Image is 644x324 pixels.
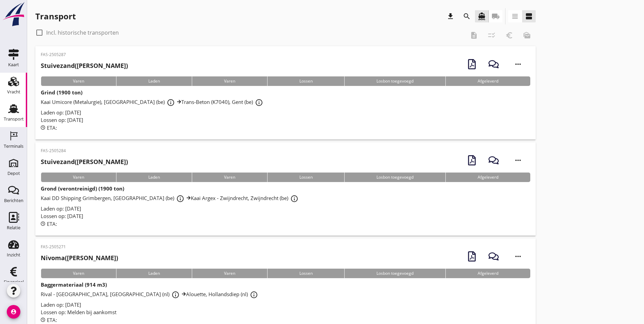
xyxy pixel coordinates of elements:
i: info_outline [167,98,175,107]
span: Lossen op: [DATE] [41,213,83,219]
h2: ([PERSON_NAME]) [41,61,128,70]
span: Rival - [GEOGRAPHIC_DATA], [GEOGRAPHIC_DATA] (nl) Alouette, Hollandsdiep (nl) [41,291,260,298]
div: Afgeleverd [445,173,530,182]
span: ETA: [47,220,57,227]
div: Kaart [8,62,19,67]
div: Losbon toegevoegd [344,269,445,278]
i: more_horiz [509,247,528,266]
div: Laden [116,269,192,278]
strong: Grond (verontreinigd) (1900 ton) [41,185,124,192]
span: Laden op: [DATE] [41,301,81,308]
i: info_outline [176,195,184,203]
div: Inzicht [7,253,20,257]
div: Berichten [4,198,23,203]
div: Depot [7,171,20,176]
i: info_outline [250,291,258,299]
strong: Nivoma [41,254,65,262]
p: FAS-2505287 [41,52,128,58]
span: ETA: [47,124,57,131]
span: Kaai Umicore (Metalurgie), [GEOGRAPHIC_DATA] (be) Trans-Beton (K7040), Gent (be) [41,98,265,105]
img: logo-small.a267ee39.svg [1,2,26,27]
i: local_shipping [492,12,500,20]
div: Laden [116,76,192,86]
i: info_outline [171,291,180,299]
strong: Stuivezand [41,61,75,70]
div: Losbon toegevoegd [344,76,445,86]
strong: Stuivezand [41,158,75,166]
div: Laden [116,173,192,182]
div: Varen [41,76,116,86]
div: Transport [35,11,76,22]
h2: ([PERSON_NAME]) [41,253,118,263]
span: Lossen op: Melden bij aankomst [41,309,116,316]
div: Terminals [4,144,23,148]
div: Varen [192,269,267,278]
label: Incl. historische transporten [46,29,119,36]
h2: ([PERSON_NAME]) [41,157,128,166]
div: Relatie [7,226,20,230]
div: Varen [41,173,116,182]
div: Afgeleverd [445,76,530,86]
i: download [446,12,455,20]
span: Laden op: [DATE] [41,205,81,212]
i: account_circle [7,305,20,319]
i: info_outline [290,195,298,203]
span: Laden op: [DATE] [41,109,81,116]
p: FAS-2505284 [41,148,128,154]
div: Losbon toegevoegd [344,173,445,182]
div: Lossen [267,269,345,278]
i: view_agenda [525,12,533,20]
strong: Grind (1900 ton) [41,89,82,96]
a: FAS-2505284Stuivezand([PERSON_NAME])VarenLadenVarenLossenLosbon toegevoegdAfgeleverdGrond (veront... [35,142,536,236]
a: FAS-2505287Stuivezand([PERSON_NAME])VarenLadenVarenLossenLosbon toegevoegdAfgeleverdGrind (1900 t... [35,46,536,140]
i: more_horiz [509,151,528,170]
i: directions_boat [478,12,486,20]
i: search [463,12,471,20]
div: Varen [192,173,267,182]
span: ETA: [47,317,57,323]
div: Afgeleverd [445,269,530,278]
i: info_outline [255,98,263,107]
span: Kaai DD Shipping Grimbergen, [GEOGRAPHIC_DATA] (be) Kaai Argex - Zwijndrecht, Zwijndrecht (be) [41,195,300,201]
p: FAS-2505271 [41,244,118,250]
div: Lossen [267,173,345,182]
div: Transport [4,117,24,121]
i: more_horiz [509,55,528,74]
div: Vracht [7,90,20,94]
div: Lossen [267,76,345,86]
div: Varen [192,76,267,86]
strong: Baggermateriaal (914 m3) [41,281,107,288]
span: Lossen op: [DATE] [41,116,83,123]
i: view_headline [511,12,519,20]
div: Varen [41,269,116,278]
div: Financieel [4,280,24,284]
